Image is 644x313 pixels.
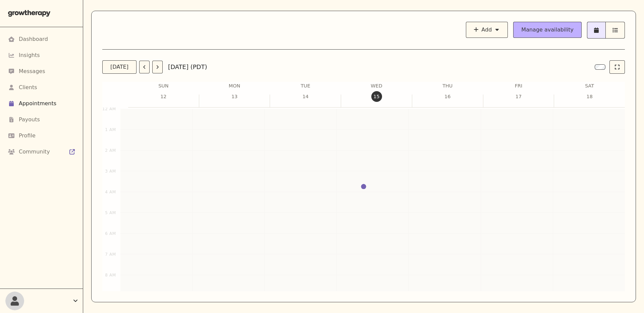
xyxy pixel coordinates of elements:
[229,91,240,102] div: 13
[19,67,45,75] div: Messages
[585,82,594,90] div: Sat
[515,82,523,90] div: Fri
[270,82,341,107] button: Tue14
[19,132,36,140] div: Profile
[587,22,605,38] button: Calendar view
[513,22,582,38] a: Manage availability
[19,116,40,124] div: Payouts
[8,79,75,96] a: Clients
[301,82,310,90] div: Tue
[5,292,24,310] img: Tommy V
[298,160,429,212] div: Loading
[609,60,625,74] button: Enter fullscreen calendar
[479,26,492,33] span: Add
[466,22,508,38] button: Add Event
[341,82,412,107] button: Wed15
[371,82,382,90] div: Wed
[606,22,625,38] button: List view
[19,148,50,156] div: Community
[19,51,40,59] div: Insights
[8,10,51,17] img: Grow Therapy
[442,82,452,90] div: Thu
[8,128,75,144] a: Profile
[152,61,163,73] button: Calendar Next Page
[483,82,554,107] button: Fri17
[19,100,56,108] div: Appointments
[158,82,168,90] div: Sun
[513,91,524,102] div: 17
[8,112,75,128] a: Payouts
[300,91,311,102] div: 14
[8,96,75,112] a: Appointments
[19,35,48,43] div: Dashboard
[8,31,75,47] a: Dashboard
[158,91,169,102] div: 12
[8,47,75,63] a: Insights
[199,82,270,107] button: Mon13
[584,91,595,102] div: 18
[139,61,150,73] button: Calendar Previous Page
[102,60,137,74] button: [DATE]
[8,63,75,79] a: Messages
[521,26,574,34] span: Manage availability
[128,82,199,107] button: Sun12
[412,82,483,107] button: Thu16
[371,91,382,102] div: 15
[442,91,453,102] div: 16
[8,144,75,160] a: Community
[595,64,605,70] button: open menu
[168,62,207,72] span: [DATE] (PDT)
[19,83,37,91] div: Clients
[229,82,240,90] div: Mon
[554,82,625,107] button: Sat18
